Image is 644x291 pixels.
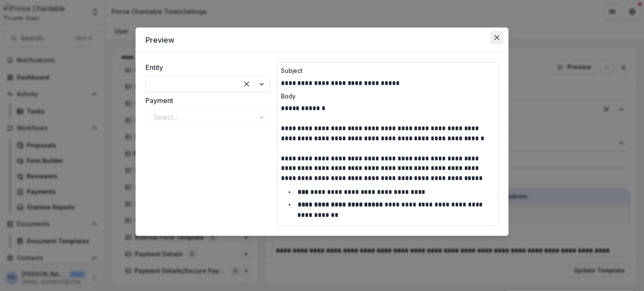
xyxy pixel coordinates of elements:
[145,96,265,106] label: Payment
[145,62,265,72] label: Entity
[490,31,504,44] button: Close
[281,66,495,75] p: Subject
[135,28,509,53] header: Preview
[240,77,253,91] div: Clear selected options
[281,92,495,100] p: Body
